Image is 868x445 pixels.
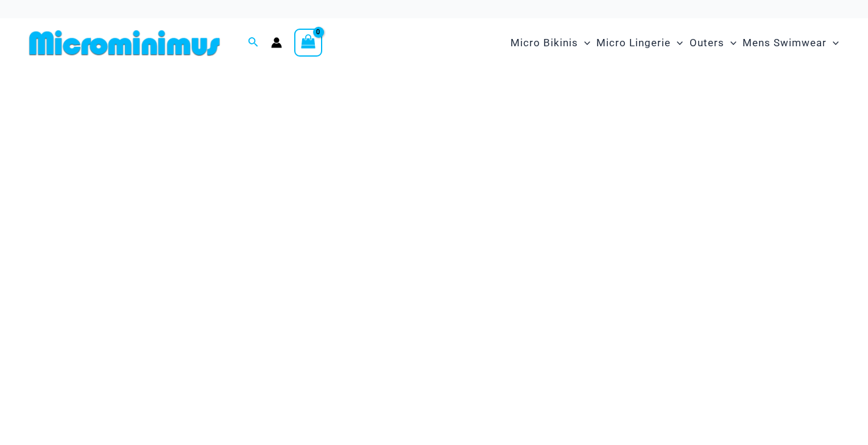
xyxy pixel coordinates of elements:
[686,24,739,61] a: OutersMenu ToggleMenu Toggle
[271,37,282,48] a: Account icon link
[294,29,322,57] a: View Shopping Cart, empty
[739,24,842,61] a: Mens SwimwearMenu ToggleMenu Toggle
[578,27,590,58] span: Menu Toggle
[743,27,827,58] span: Mens Swimwear
[507,24,593,61] a: Micro BikinisMenu ToggleMenu Toggle
[24,29,225,57] img: MM SHOP LOGO FLAT
[506,23,844,63] nav: Site Navigation
[510,27,578,58] span: Micro Bikinis
[724,27,736,58] span: Menu Toggle
[593,24,686,61] a: Micro LingerieMenu ToggleMenu Toggle
[596,27,671,58] span: Micro Lingerie
[690,27,724,58] span: Outers
[827,27,839,58] span: Menu Toggle
[671,27,683,58] span: Menu Toggle
[248,35,259,51] a: Search icon link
